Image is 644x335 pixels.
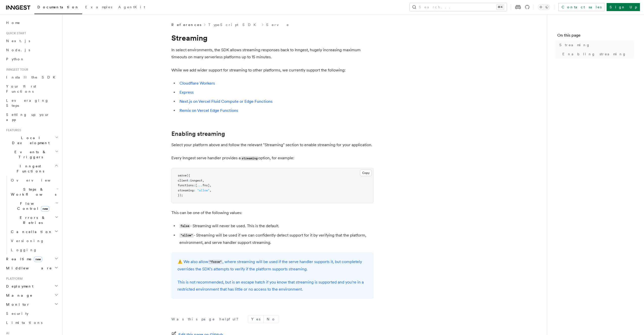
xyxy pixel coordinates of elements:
span: new [34,256,42,262]
p: While we add wider support for streaming to other platforms, we currently support the following: [171,67,374,74]
a: Enabling streaming [171,130,225,137]
button: Errors & Retries [9,213,59,227]
span: }); [178,193,183,197]
button: Manage [4,291,59,300]
span: Python [6,57,25,61]
span: Leveraging Steps [6,98,49,108]
span: client [178,179,188,182]
a: Streaming [557,40,634,49]
span: Monitor [4,302,30,307]
p: This can be one of the following values: [171,209,374,216]
span: , [202,179,204,182]
a: Express [179,90,194,95]
li: - Streaming will be used if we can confidently detect support for it by verifying that the platfo... [178,232,374,246]
span: ({ [187,174,190,177]
span: Examples [85,5,112,9]
button: Steps & Workflows [9,185,59,199]
span: [ [195,184,197,187]
p: In select environments, the SDK allows streaming responses back to Inngest, hugely increasing max... [171,46,374,61]
button: Local Development [4,133,59,147]
span: AgentKit [118,5,145,9]
span: Overview [11,178,63,182]
button: Middleware [4,264,59,273]
a: Serve [266,22,289,27]
span: Features [4,128,21,132]
button: Events & Triggers [4,147,59,162]
span: Platform [4,277,23,281]
span: Next.js [6,39,30,43]
a: AgentKit [115,2,148,14]
button: Copy [360,170,372,176]
button: Cancellation [9,227,59,236]
a: Versioning [9,236,59,245]
span: Steps & Workflows [9,187,56,197]
a: Logging [9,245,59,254]
p: This is not recommended, but is an escape hatch if you know that streaming is supported and you'r... [177,279,367,293]
span: Documentation [37,5,79,9]
span: Cancellation [9,229,53,234]
span: Middleware [4,266,52,271]
a: Node.js [4,45,59,55]
span: Inngest tour [4,68,28,72]
li: - Streaming will never be used. This is the default. [178,222,374,230]
span: Flow Control [9,201,56,211]
p: ⚠️ We also allow , where streaming will be used if the serve handler supports it, but completely ... [177,258,367,273]
a: Documentation [34,2,82,14]
span: Inngest Functions [4,164,55,174]
span: Local Development [4,135,55,145]
span: Versioning [11,239,44,243]
button: Search...⌘K [410,3,507,11]
a: Sign Up [607,3,640,11]
button: Flow Controlnew [9,199,59,213]
a: Security [4,309,59,318]
code: "allow" [179,233,194,238]
span: streaming [178,189,194,192]
code: streaming [241,156,258,161]
a: Limitations [4,318,59,327]
span: References [171,22,201,27]
span: Your first Functions [6,84,36,93]
a: Leveraging Steps [4,96,59,110]
code: false [179,224,190,228]
a: Setting up your app [4,110,59,124]
button: Realtimenew [4,254,59,264]
span: : [194,189,195,192]
a: Python [4,55,59,64]
span: : [194,184,195,187]
span: Realtime [4,256,42,262]
p: Select your platform above and follow the relevant "Streaming" section to enable streaming for yo... [171,141,374,148]
span: Install the SDK [6,75,58,79]
span: ... [197,184,202,187]
code: "force" [208,260,222,264]
a: Next.js [4,36,59,45]
span: fns] [202,184,210,187]
span: Events & Triggers [4,149,55,160]
a: Cloudflare Workers [179,81,215,86]
a: Install the SDK [4,73,59,82]
h1: Streaming [171,33,374,42]
button: Inngest Functions [4,162,59,176]
p: Was this page helpful? [171,317,242,322]
span: , [210,189,211,192]
button: Toggle dark mode [538,4,550,10]
span: : [188,179,190,182]
span: Node.js [6,48,30,52]
span: Limitations [6,321,42,325]
span: , [210,184,211,187]
span: Security [6,312,29,316]
span: Enabling streaming [562,51,626,57]
span: new [41,206,49,212]
a: Contact sales [558,3,605,11]
span: Manage [4,293,33,298]
span: inngest [190,179,202,182]
a: Enabling streaming [560,49,634,59]
a: Next.js on Vercel Fluid Compute or Edge Functions [179,99,272,104]
span: Streaming [559,42,590,47]
p: Every Inngest serve handler provides a option, for example: [171,154,374,162]
a: Overview [9,176,59,185]
span: Logging [11,248,37,252]
a: Home [4,18,59,27]
kbd: ⌘K [497,5,504,10]
div: Inngest Functions [4,176,59,254]
button: Deployment [4,282,59,291]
